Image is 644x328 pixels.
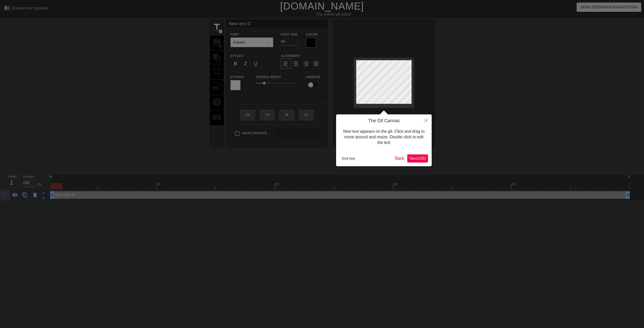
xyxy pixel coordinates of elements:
[407,154,428,162] button: Next
[409,156,426,160] span: Next ( 2 / 6 )
[340,118,428,124] h4: The Gif Canvas
[393,154,406,162] button: Back
[340,124,428,151] div: New text appears on the gif. Click and drag to move around and resize. Double click to edit the text
[340,155,357,162] button: End tour
[421,114,432,126] button: Close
